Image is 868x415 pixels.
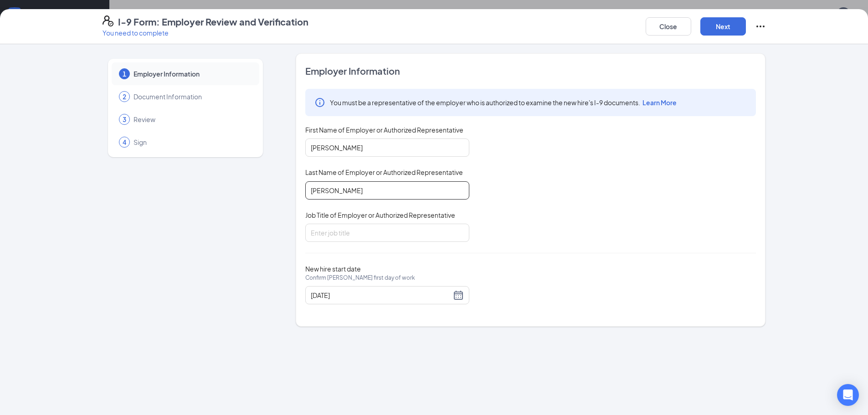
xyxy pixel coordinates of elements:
[311,290,451,300] input: 08/25/2025
[123,69,126,78] span: 1
[640,98,677,107] a: Learn More
[134,138,250,147] span: Sign
[123,92,126,101] span: 2
[314,97,325,108] svg: Info
[330,98,677,107] span: You must be a representative of the employer who is authorized to examine the new hire's I-9 docu...
[305,168,463,177] span: Last Name of Employer or Authorized Representative
[103,15,113,26] svg: FormI9EVerifyIcon
[305,181,469,200] input: Enter your last name
[103,28,308,37] p: You need to complete
[305,224,469,242] input: Enter job title
[305,273,415,282] span: Confirm [PERSON_NAME] first day of work
[642,98,677,107] span: Learn More
[305,138,469,157] input: Enter your first name
[305,125,463,134] span: First Name of Employer or Authorized Representative
[646,17,691,36] button: Close
[118,15,308,28] h4: I-9 Form: Employer Review and Verification
[134,69,250,78] span: Employer Information
[305,65,756,77] span: Employer Information
[755,21,766,32] svg: Ellipses
[305,210,455,220] span: Job Title of Employer or Authorized Representative
[305,264,415,292] span: New hire start date
[134,92,250,101] span: Document Information
[123,138,126,147] span: 4
[700,17,746,36] button: Next
[837,384,859,406] div: Open Intercom Messenger
[123,115,126,124] span: 3
[134,115,250,124] span: Review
